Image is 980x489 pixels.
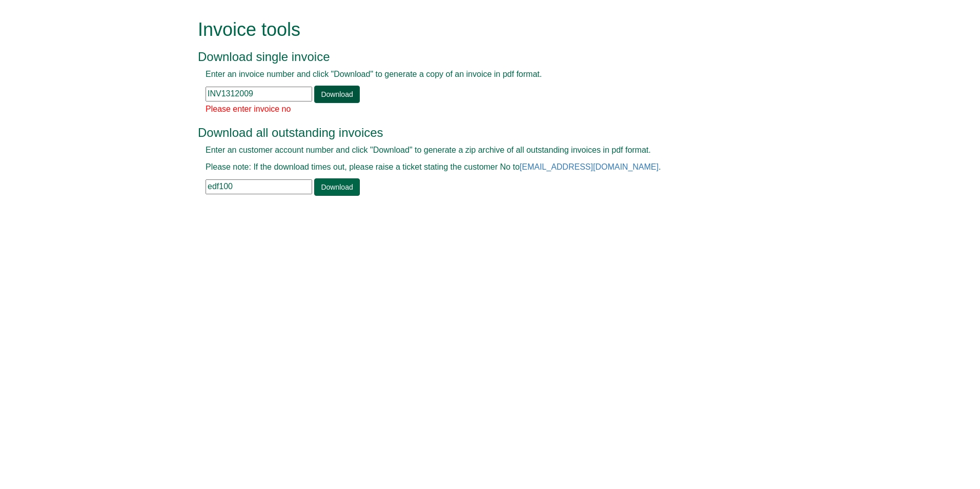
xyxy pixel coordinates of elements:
[206,105,291,113] span: Please enter invoice no
[198,19,759,40] h1: Invoice tools
[198,126,759,139] h3: Download all outstanding invoices
[314,178,359,196] a: Download
[206,179,312,194] input: e.g. BLA02
[206,161,751,173] p: Please note: If the download times out, please raise a ticket stating the customer No to .
[206,87,312,101] input: e.g. INV1234
[206,69,751,80] p: Enter an invoice number and click "Download" to generate a copy of an invoice in pdf format.
[520,162,659,171] a: [EMAIL_ADDRESS][DOMAIN_NAME]
[206,145,751,156] p: Enter an customer account number and click "Download" to generate a zip archive of all outstandin...
[198,50,759,64] h3: Download single invoice
[314,86,359,103] a: Download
